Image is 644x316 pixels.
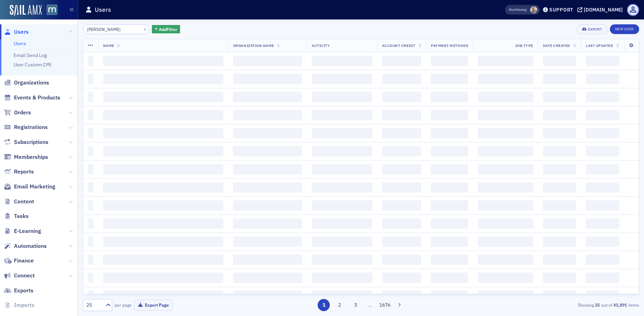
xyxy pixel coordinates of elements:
span: ‌ [382,92,421,102]
span: Viewing [509,7,527,12]
a: New User [610,24,639,34]
span: ‌ [312,56,372,66]
span: Date Created [543,43,570,48]
button: 3 [349,299,362,311]
span: ‌ [586,182,619,193]
button: 1 [318,299,330,311]
span: ‌ [586,218,619,229]
a: View Homepage [42,5,57,16]
img: SailAMX [47,5,57,15]
span: ‌ [478,200,533,211]
span: ‌ [88,92,93,102]
span: ‌ [431,218,468,229]
span: ‌ [233,56,302,66]
span: ‌ [233,92,302,102]
span: ‌ [431,110,468,120]
a: Reports [4,168,34,176]
a: Users [14,40,26,47]
span: ‌ [103,236,223,247]
span: ‌ [478,92,533,102]
span: Profile [627,4,639,16]
span: ‌ [478,291,533,301]
button: Export Page [134,300,173,310]
span: ‌ [233,273,302,283]
img: SailAMX [10,5,42,16]
span: ‌ [312,236,372,247]
span: ‌ [88,110,93,120]
span: ‌ [88,128,93,138]
span: Activity [312,43,330,48]
span: ‌ [103,182,223,193]
a: Content [4,198,34,205]
span: ‌ [233,110,302,120]
span: Content [14,198,34,205]
span: ‌ [88,182,93,193]
span: ‌ [543,182,576,193]
span: ‌ [382,200,421,211]
span: ‌ [233,128,302,138]
a: Organizations [4,79,49,87]
span: ‌ [103,254,223,265]
span: ‌ [103,56,223,66]
span: ‌ [382,74,421,84]
span: ‌ [103,146,223,156]
a: Events & Products [4,94,60,102]
span: ‌ [312,273,372,283]
span: ‌ [88,74,93,84]
strong: 41,891 [612,302,628,308]
span: ‌ [233,146,302,156]
button: 2 [334,299,346,311]
span: ‌ [103,200,223,211]
a: User Custom CPE [14,62,52,68]
span: Finance [14,257,34,265]
span: ‌ [88,164,93,175]
span: ‌ [88,254,93,265]
span: Tasks [14,212,29,220]
span: ‌ [543,273,576,283]
span: ‌ [543,218,576,229]
span: ‌ [586,254,619,265]
span: ‌ [543,200,576,211]
span: ‌ [586,273,619,283]
span: Organizations [14,79,49,87]
span: ‌ [382,291,421,301]
span: ‌ [586,92,619,102]
span: ‌ [312,182,372,193]
span: ‌ [103,92,223,102]
span: ‌ [233,164,302,175]
span: ‌ [382,218,421,229]
button: 1676 [379,299,391,311]
a: Connect [4,272,35,279]
span: Emily Trott [530,6,537,14]
span: ‌ [478,218,533,229]
span: Last Updated [586,43,613,48]
span: ‌ [88,146,93,156]
span: ‌ [382,146,421,156]
span: Reports [14,168,34,176]
span: ‌ [586,164,619,175]
span: ‌ [543,74,576,84]
span: Connect [14,272,35,279]
span: ‌ [543,128,576,138]
span: ‌ [478,182,533,193]
button: [DOMAIN_NAME] [577,7,625,12]
span: Events & Products [14,94,60,102]
span: Payment Methods [431,43,468,48]
span: Registrations [14,123,48,131]
span: ‌ [543,110,576,120]
span: Subscriptions [14,138,48,146]
a: Imports [4,301,34,309]
span: ‌ [543,291,576,301]
span: ‌ [233,236,302,247]
span: ‌ [382,236,421,247]
label: per page [115,302,132,308]
a: Email Marketing [4,183,55,191]
span: ‌ [478,74,533,84]
span: ‌ [382,254,421,265]
span: ‌ [382,56,421,66]
span: ‌ [233,74,302,84]
span: ‌ [382,164,421,175]
span: ‌ [312,200,372,211]
input: Search… [83,24,149,34]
